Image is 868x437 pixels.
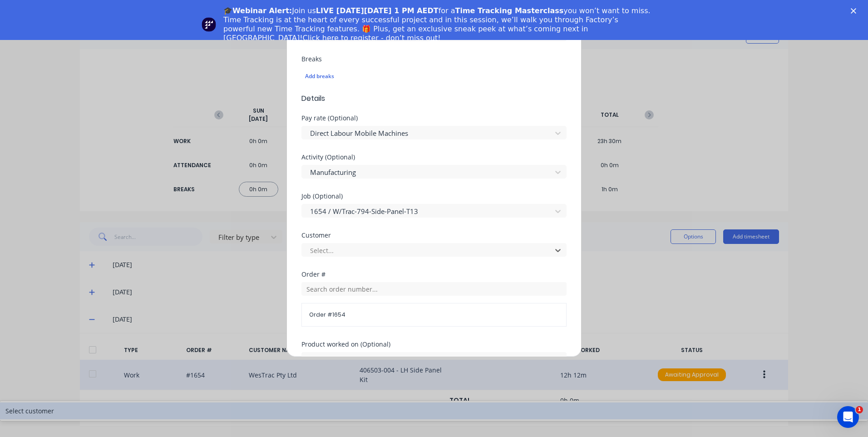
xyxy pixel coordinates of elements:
span: Order # 1654 [309,311,559,319]
input: Search order number... [301,282,567,296]
span: Details [301,93,567,104]
div: Join us for a you won’t want to miss. Time Tracking is at the heart of every successful project a... [223,6,652,43]
b: Time Tracking Masterclass [455,6,564,15]
b: LIVE [DATE][DATE] 1 PM AEDT [316,6,439,15]
div: Activity (Optional) [301,154,567,160]
div: Pay rate (Optional) [301,115,567,121]
a: Click here to register - don’t miss out! [303,34,441,42]
div: Customer [301,232,567,238]
div: Close [851,8,860,14]
span: 1 [856,406,863,413]
img: Profile image for Team [202,17,216,32]
div: Product worked on (Optional) [301,341,567,348]
div: Job (Optional) [301,193,567,199]
div: Breaks [301,56,567,62]
input: Search line items... [301,352,567,366]
iframe: Intercom live chat [837,406,859,428]
div: Order # [301,271,567,278]
div: Add breaks [305,70,563,82]
b: 🎓Webinar Alert: [223,6,292,15]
